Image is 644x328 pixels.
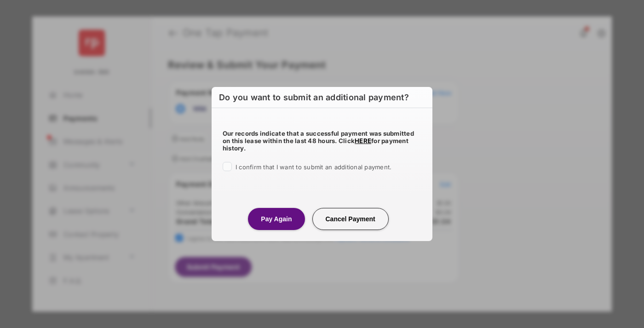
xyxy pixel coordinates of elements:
button: Pay Again [248,208,305,230]
span: I confirm that I want to submit an additional payment. [236,163,391,171]
h5: Our records indicate that a successful payment was submitted on this lease within the last 48 hou... [223,130,421,152]
button: Cancel Payment [312,208,389,230]
h2: Do you want to submit an additional payment? [212,87,432,108]
a: HERE [355,137,371,144]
